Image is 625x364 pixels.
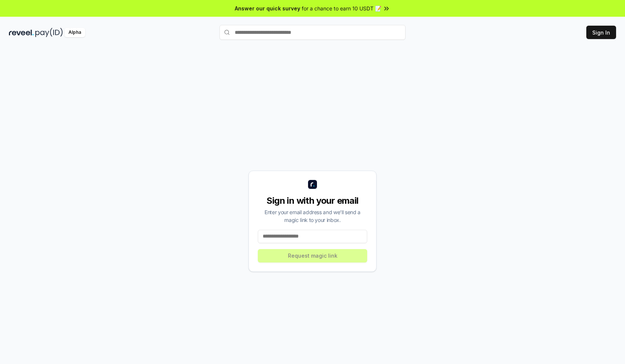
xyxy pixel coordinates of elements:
[308,180,317,189] img: logo_small
[258,195,367,207] div: Sign in with your email
[586,26,616,39] button: Sign In
[64,28,85,37] div: Alpha
[35,28,63,37] img: pay_id
[235,4,300,12] span: Answer our quick survey
[9,28,34,37] img: reveel_dark
[258,208,367,224] div: Enter your email address and we’ll send a magic link to your inbox.
[302,4,381,12] span: for a chance to earn 10 USDT 📝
